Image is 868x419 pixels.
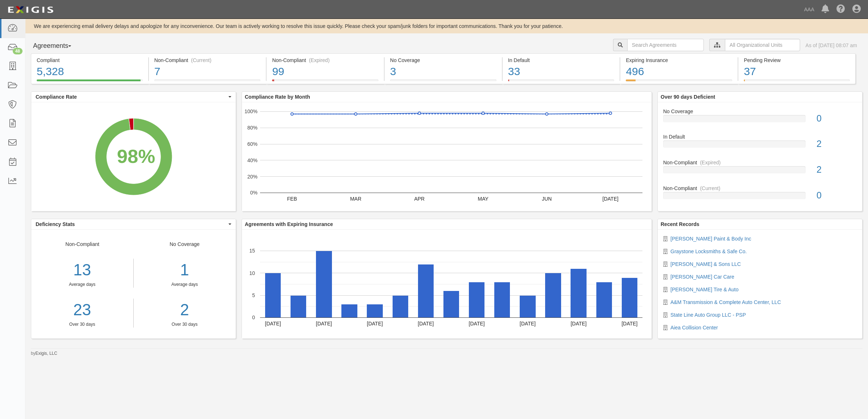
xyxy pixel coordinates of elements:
a: [PERSON_NAME] Car Care [670,274,734,280]
text: [DATE] [603,196,618,202]
text: 60% [247,141,257,147]
text: MAY [478,196,489,202]
a: Non-Compliant(Expired)99 [267,79,384,85]
b: Agreements with Expiring Insurance [245,221,333,227]
b: Over 90 days Deficient [661,94,715,100]
div: No Coverage [390,57,496,64]
div: 0 [811,112,862,125]
text: APR [414,196,425,202]
div: 98% [117,143,155,170]
div: 496 [626,64,732,79]
text: [DATE] [520,321,536,326]
span: Deficiency Stats [36,221,227,228]
div: We are experiencing email delivery delays and apologize for any inconvenience. Our team is active... [25,22,868,30]
div: 5,328 [37,64,143,79]
a: A&M Transmission & Complete Auto Center, LLC [670,299,781,305]
text: MAR [350,196,361,202]
div: Compliant [37,57,143,64]
text: 100% [244,108,257,114]
div: Non-Compliant [31,241,134,328]
div: In Default [658,133,862,140]
a: No Coverage3 [385,79,502,85]
a: Non-Compliant(Current)0 [663,185,857,205]
text: [DATE] [469,321,485,326]
small: by [31,350,57,357]
div: Over 30 days [139,321,231,328]
div: In Default [508,57,615,64]
text: [DATE] [571,321,587,326]
div: No Coverage [134,241,236,328]
a: Non-Compliant(Current)7 [149,79,266,85]
div: Expiring Insurance [626,57,732,64]
svg: A chart. [242,230,652,338]
svg: A chart. [242,102,652,211]
div: 37 [744,64,850,79]
button: Deficiency Stats [31,219,236,229]
div: As of [DATE] 08:07 am [806,42,857,49]
b: Recent Records [661,221,699,227]
div: 48 [13,48,23,54]
text: 20% [247,173,257,179]
text: 15 [249,248,255,254]
div: (Current) [700,185,720,192]
svg: A chart. [31,102,236,211]
span: Compliance Rate [36,93,227,100]
text: JUN [542,196,552,202]
text: FEB [287,196,297,202]
div: Non-Compliant (Expired) [272,57,378,64]
div: 13 [31,259,133,282]
a: State Line Auto Group LLC - PSP [670,312,746,318]
input: Search Agreements [627,39,704,51]
div: (Expired) [309,57,330,64]
img: logo-5460c22ac91f19d4615b14bd174203de0afe785f0fc80cf4dbbc73dc1793850b.png [5,3,56,16]
text: 5 [252,292,255,298]
a: [PERSON_NAME] Tire & Auto [670,287,739,292]
a: [PERSON_NAME] Paint & Body Inc [670,236,751,242]
a: Compliant5,328 [31,79,148,85]
a: Non-Compliant(Expired)2 [663,159,857,185]
a: Expiring Insurance496 [620,79,738,85]
a: 2 [139,299,231,321]
i: Help Center - Complianz [836,5,845,14]
text: 10 [249,270,255,276]
button: Compliance Rate [31,92,236,102]
a: In Default33 [503,79,620,85]
div: Over 30 days [31,321,133,328]
a: In Default2 [663,133,857,159]
text: [DATE] [316,321,332,326]
div: Average days [31,282,133,288]
div: 33 [508,64,615,79]
div: 99 [272,64,378,79]
a: No Coverage0 [663,108,857,133]
div: 7 [154,64,261,79]
text: [DATE] [621,321,637,326]
b: Compliance Rate by Month [245,94,310,100]
a: Aiea Collision Center [670,325,718,330]
div: 2 [811,163,862,176]
div: No Coverage [658,108,862,115]
text: 0% [250,190,257,196]
a: 23 [31,299,133,321]
a: Pending Review37 [738,79,856,85]
div: 1 [139,259,231,282]
div: (Current) [191,57,211,64]
button: Agreements [31,39,85,53]
div: 0 [811,189,862,202]
text: 0 [252,315,255,320]
div: Average days [139,282,231,288]
div: (Expired) [700,159,721,166]
a: AAA [800,2,818,17]
text: 40% [247,157,257,163]
input: All Organizational Units [725,39,800,51]
a: Exigis, LLC [36,351,57,356]
text: [DATE] [418,321,434,326]
div: 3 [390,64,496,79]
a: [PERSON_NAME] & Sons LLC [670,261,741,267]
div: 2 [811,137,862,151]
div: Non-Compliant (Current) [154,57,261,64]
